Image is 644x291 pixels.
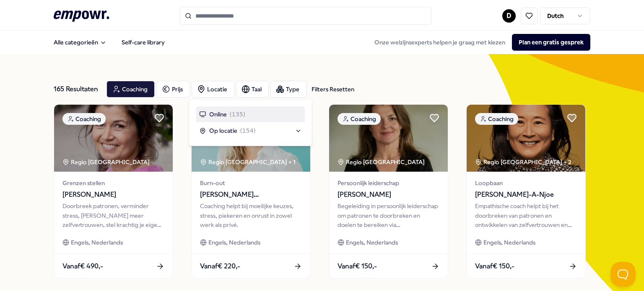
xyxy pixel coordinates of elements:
[200,201,302,229] div: Coaching helpt bij moeilijke keuzes, stress, piekeren en onrust in zowel werk als privé.
[475,178,577,188] span: Loopbaan
[475,189,577,200] span: [PERSON_NAME]-A-Njoe
[475,157,571,167] div: Regio [GEOGRAPHIC_DATA] + 2
[209,110,227,119] span: Online
[62,261,103,272] span: Vanaf € 490,-
[54,105,173,172] img: package image
[338,201,439,229] div: Begeleiding in persoonlijk leiderschap om patronen te doorbreken en doelen te bereiken via bewust...
[502,9,516,23] button: D
[62,178,164,188] span: Grenzen stellen
[338,157,426,167] div: Regio [GEOGRAPHIC_DATA]
[71,238,123,247] span: Engels, Nederlands
[475,201,577,229] div: Empathische coach helpt bij het doorbreken van patronen en ontwikkelen van zelfvertrouwen en inne...
[47,34,171,51] nav: Main
[512,34,590,51] button: Plan een gratis gesprek
[338,189,439,200] span: [PERSON_NAME]
[346,238,398,247] span: Engels, Nederlands
[240,126,256,135] span: ( 154 )
[180,7,431,25] input: Search for products, categories or subcategories
[156,81,190,98] button: Prijs
[54,104,173,278] a: package imageCoachingRegio [GEOGRAPHIC_DATA] Grenzen stellen[PERSON_NAME]Doorbreek patronen, verm...
[115,34,171,51] a: Self-care library
[209,126,237,135] span: Op locatie
[208,238,260,247] span: Engels, Nederlands
[62,201,164,229] div: Doorbreek patronen, verminder stress, [PERSON_NAME] meer zelfvertrouwen, stel krachtig je eigen g...
[200,189,302,200] span: [PERSON_NAME][GEOGRAPHIC_DATA]
[467,105,585,172] img: package image
[54,81,100,98] div: 165 Resultaten
[368,34,590,51] div: Onze welzijnsexperts helpen je graag met kiezen
[200,157,296,167] div: Regio [GEOGRAPHIC_DATA] + 1
[475,261,514,272] span: Vanaf € 150,-
[312,85,354,94] div: Filters Resetten
[466,104,586,278] a: package imageCoachingRegio [GEOGRAPHIC_DATA] + 2Loopbaan[PERSON_NAME]-A-NjoeEmpathische coach hel...
[329,104,448,278] a: package imageCoachingRegio [GEOGRAPHIC_DATA] Persoonlijk leiderschap[PERSON_NAME]Begeleiding in p...
[236,81,269,98] button: Taal
[106,81,155,98] button: Coaching
[229,110,245,119] span: ( 135 )
[483,238,535,247] span: Engels, Nederlands
[200,261,240,272] span: Vanaf € 220,-
[338,113,381,125] div: Coaching
[610,262,636,287] iframe: Help Scout Beacon - Open
[270,81,306,98] button: Type
[196,106,305,139] div: Suggestions
[191,104,311,278] a: package imageCoachingRegio [GEOGRAPHIC_DATA] + 1Burn-out[PERSON_NAME][GEOGRAPHIC_DATA]Coaching he...
[62,189,164,200] span: [PERSON_NAME]
[62,113,106,125] div: Coaching
[475,113,518,125] div: Coaching
[338,261,377,272] span: Vanaf € 150,-
[47,34,113,51] button: Alle categorieën
[329,105,448,172] img: package image
[338,178,439,188] span: Persoonlijk leiderschap
[200,178,302,188] span: Burn-out
[62,157,151,167] div: Regio [GEOGRAPHIC_DATA]
[192,81,234,98] button: Locatie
